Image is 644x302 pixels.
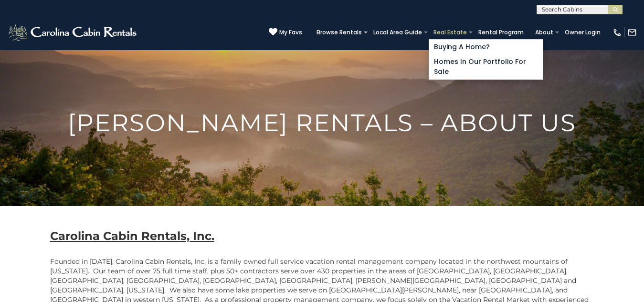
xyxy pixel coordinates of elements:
img: White-1-2.png [7,23,139,42]
a: Local Area Guide [369,26,427,39]
a: Buying A Home? [429,40,543,54]
a: My Favs [269,28,302,37]
span: My Favs [279,28,302,37]
b: Carolina Cabin Rentals, Inc. [50,229,214,243]
a: About [530,26,558,39]
a: Real Estate [429,26,472,39]
img: phone-regular-white.png [612,28,622,37]
img: mail-regular-white.png [627,28,637,37]
a: Homes in Our Portfolio For Sale [429,54,543,79]
a: Owner Login [560,26,605,39]
a: Rental Program [474,26,528,39]
a: Browse Rentals [312,26,367,39]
